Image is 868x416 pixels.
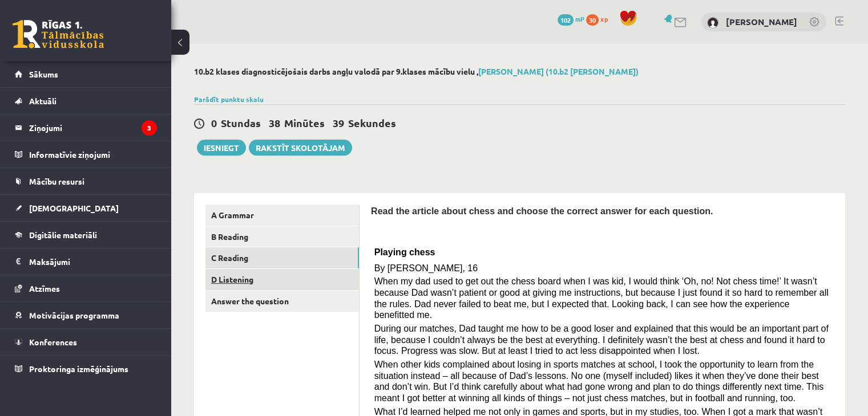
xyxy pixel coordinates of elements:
a: Parādīt punktu skalu [194,95,264,104]
img: Hardijs Zvirbulis [707,17,718,28]
span: Playing chess [374,247,435,257]
a: Mācību resursi [15,168,157,194]
a: Motivācijas programma [15,302,157,328]
span: Proktoringa izmēģinājums [29,364,128,374]
span: Motivācijas programma [29,310,119,320]
span: Atzīmes [29,283,60,293]
a: Sākums [15,61,157,87]
span: When my dad used to get out the chess board when I was kid, I would think ‘Oh, no! Not chess time... [374,276,829,320]
span: 102 [558,14,574,26]
span: 30 [586,14,599,26]
span: 38 [269,116,280,129]
span: Sākums [29,69,58,79]
legend: Maksājumi [29,248,157,275]
span: During our matches, Dad taught me how to be a good loser and explained that this would be an impo... [374,324,829,356]
a: Rakstīt skolotājam [249,140,352,156]
span: Digitālie materiāli [29,230,97,240]
a: Maksājumi [15,248,157,275]
h2: 10.b2 klases diagnosticējošais darbs angļu valodā par 9.klases mācību vielu , [194,67,845,76]
i: 3 [142,120,157,136]
span: Stundas [221,116,261,129]
legend: Informatīvie ziņojumi [29,141,157,168]
a: B Reading [205,226,359,247]
span: By [PERSON_NAME], 16 [374,263,478,273]
span: xp [600,14,608,23]
a: Informatīvie ziņojumi [15,141,157,168]
a: A Grammar [205,205,359,226]
a: Digitālie materiāli [15,222,157,248]
a: Ziņojumi3 [15,115,157,141]
a: [PERSON_NAME] [726,16,797,27]
a: C Reading [205,247,359,268]
span: Minūtes [284,116,325,129]
span: Sekundes [348,116,396,129]
a: 30 xp [586,14,613,23]
span: Read the article about chess and choose the correct answer for each question. [371,206,713,216]
span: 0 [211,116,217,129]
a: Rīgas 1. Tālmācības vidusskola [13,20,104,48]
button: Iesniegt [197,140,246,156]
legend: Ziņojumi [29,115,157,141]
a: Aktuāli [15,88,157,114]
a: Proktoringa izmēģinājums [15,356,157,382]
a: D Listening [205,269,359,290]
a: Konferences [15,329,157,355]
span: Aktuāli [29,96,56,106]
span: 39 [333,116,344,129]
a: [DEMOGRAPHIC_DATA] [15,195,157,221]
span: Mācību resursi [29,176,84,186]
a: Answer the question [205,291,359,312]
span: mP [575,14,584,23]
a: [PERSON_NAME] (10.b2 [PERSON_NAME]) [478,66,639,76]
a: Atzīmes [15,275,157,301]
span: [DEMOGRAPHIC_DATA] [29,203,119,213]
a: 102 mP [558,14,584,23]
span: When other kids complained about losing in sports matches at school, I took the opportunity to le... [374,360,823,403]
span: Konferences [29,337,77,347]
